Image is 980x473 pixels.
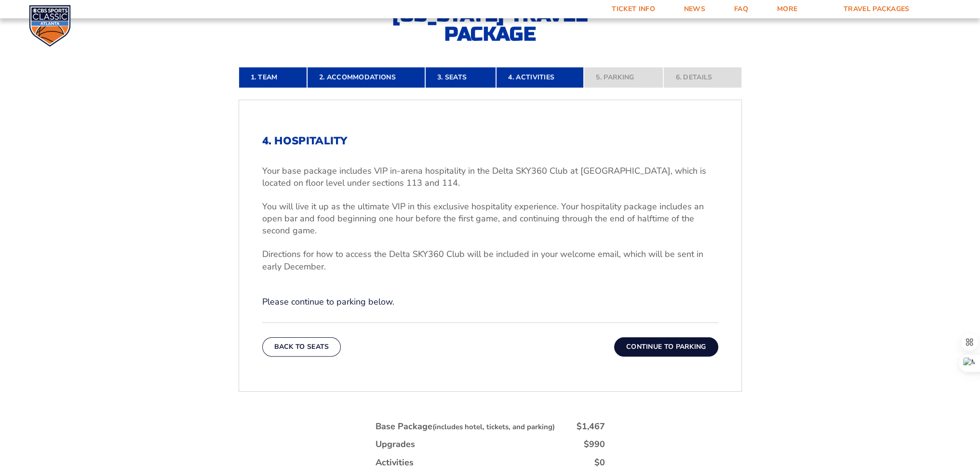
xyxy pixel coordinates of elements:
div: $0 [594,457,605,469]
div: Base Package [376,421,555,433]
p: You will live it up as the ultimate VIP in this exclusive hospitality experience. Your hospitalit... [262,201,718,237]
button: Continue To Parking [614,337,718,357]
img: CBS Sports Classic [29,5,71,47]
p: Directions for how to access the Delta SKY360 Club will be included in your welcome email, which ... [262,248,718,272]
div: $990 [584,438,605,450]
p: Your base package includes VIP in-arena hospitality in the Delta SKY360 Club at [GEOGRAPHIC_DATA]... [262,165,718,189]
div: $1,467 [577,421,605,433]
a: 2. Accommodations [307,67,425,88]
h2: [US_STATE] Travel Package [384,5,596,44]
a: 1. Team [239,67,307,88]
a: 3. Seats [425,67,496,88]
button: Back To Seats [262,337,341,357]
div: Upgrades [376,438,415,450]
h2: 4. Hospitality [262,135,718,147]
small: (includes hotel, tickets, and parking) [432,422,555,432]
p: Please continue to parking below. [262,296,718,308]
div: Activities [376,457,414,469]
